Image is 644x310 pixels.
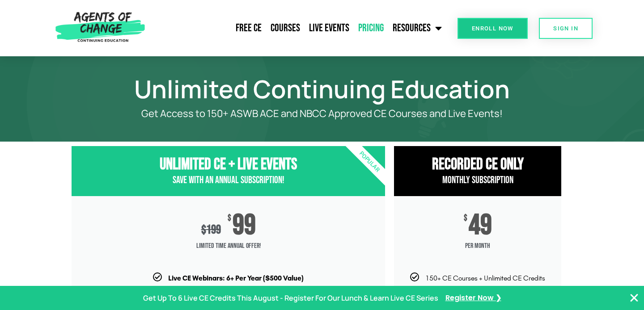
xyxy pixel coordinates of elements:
span: Save with an Annual Subscription! [173,174,284,186]
div: Popular [318,110,421,214]
a: Free CE [231,17,266,39]
a: Live Events [305,17,354,39]
nav: Menu [149,17,447,39]
h3: RECORDED CE ONly [394,155,561,174]
span: 150+ CE Courses + Unlimited CE Credits [425,274,545,282]
span: SIGN IN [553,25,578,31]
span: 49 [469,214,492,237]
span: per month [394,237,561,255]
a: Courses [266,17,305,39]
span: $ [228,214,231,223]
a: Pricing [354,17,388,39]
button: Close Banner [629,293,640,303]
a: Register Now ❯ [445,292,501,305]
span: Limited Time Annual Offer! [72,237,385,255]
span: 99 [233,214,256,237]
span: Enroll Now [472,25,513,31]
div: 199 [201,222,221,237]
a: Resources [388,17,446,39]
h1: Unlimited Continuing Education [67,79,577,99]
h3: Unlimited CE + Live Events [72,155,385,174]
span: $ [464,214,467,223]
p: Get Access to 150+ ASWB ACE and NBCC Approved CE Courses and Live Events! [103,108,541,119]
p: Get Up To 6 Live CE Credits This August - Register For Our Lunch & Learn Live CE Series [143,292,438,305]
b: Live CE Webinars: 6+ Per Year ($500 Value) [168,274,304,282]
a: SIGN IN [539,18,593,39]
a: Enroll Now [458,18,528,39]
span: $ [201,222,206,237]
span: Monthly Subscription [442,174,513,186]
